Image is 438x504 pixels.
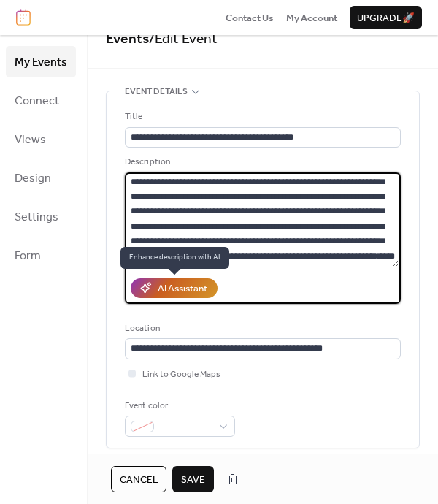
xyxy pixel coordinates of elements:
[226,10,274,25] a: Contact Us
[6,46,76,77] a: My Events
[16,9,31,26] img: logo
[125,321,398,336] div: Location
[15,90,59,112] span: Connect
[6,162,76,194] a: Design
[172,466,214,492] button: Save
[15,206,58,229] span: Settings
[15,167,51,190] span: Design
[111,466,166,492] button: Cancel
[286,11,337,26] span: My Account
[350,6,422,29] button: Upgrade🚀
[125,155,398,169] div: Description
[125,110,398,124] div: Title
[15,51,67,74] span: My Events
[15,245,41,267] span: Form
[6,240,76,271] a: Form
[120,247,229,269] span: Enhance description with AI
[125,85,188,99] span: Event details
[6,201,76,232] a: Settings
[181,473,205,487] span: Save
[226,11,274,26] span: Contact Us
[120,473,158,487] span: Cancel
[131,278,218,297] button: AI Assistant
[6,85,76,116] a: Connect
[106,26,149,53] a: Events
[6,123,76,155] a: Views
[158,281,207,296] div: AI Assistant
[142,367,220,382] span: Link to Google Maps
[125,399,232,413] div: Event color
[149,26,218,53] span: / Edit Event
[357,11,415,26] span: Upgrade 🚀
[15,129,46,151] span: Views
[286,10,337,25] a: My Account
